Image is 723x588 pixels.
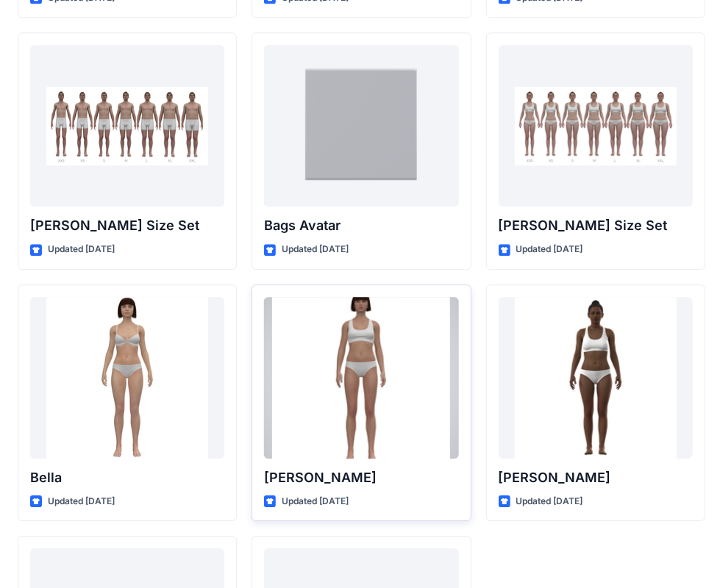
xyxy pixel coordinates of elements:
p: [PERSON_NAME] [499,467,693,488]
p: Updated [DATE] [282,494,349,509]
p: Updated [DATE] [282,242,349,257]
a: Oliver Size Set [30,45,224,207]
a: Emma [264,297,458,459]
a: Bella [30,297,224,459]
p: Updated [DATE] [516,494,583,509]
p: Updated [DATE] [516,242,583,257]
p: Bella [30,467,224,488]
p: [PERSON_NAME] Size Set [30,215,224,236]
p: Updated [DATE] [48,242,115,257]
a: Bags Avatar [264,45,458,207]
a: Gabrielle [499,297,693,459]
p: [PERSON_NAME] [264,467,458,488]
p: Bags Avatar [264,215,458,236]
p: [PERSON_NAME] Size Set [499,215,693,236]
p: Updated [DATE] [48,494,115,509]
a: Olivia Size Set [499,45,693,207]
